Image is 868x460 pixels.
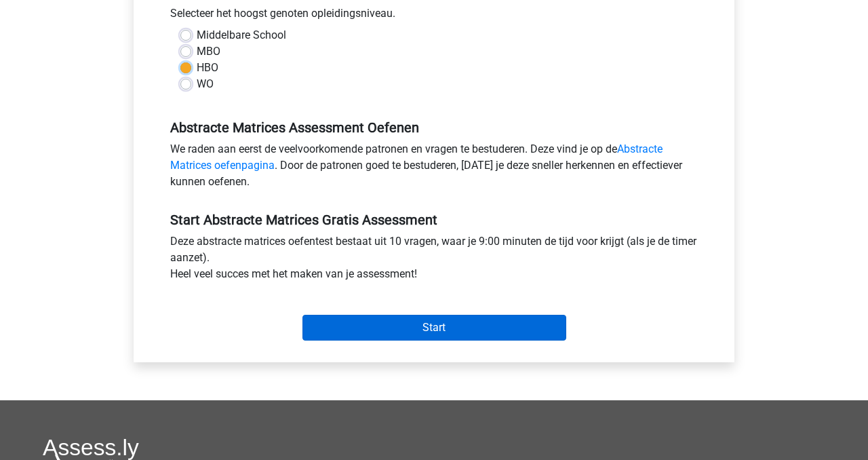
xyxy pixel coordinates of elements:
label: Middelbare School [197,27,286,43]
div: We raden aan eerst de veelvoorkomende patronen en vragen te bestuderen. Deze vind je op de . Door... [160,141,708,195]
h5: Abstracte Matrices Assessment Oefenen [170,119,698,136]
div: Deze abstracte matrices oefentest bestaat uit 10 vragen, waar je 9:00 minuten de tijd voor krijgt... [160,233,708,288]
input: Start [302,315,566,341]
label: MBO [197,43,220,60]
label: WO [197,76,214,92]
div: Selecteer het hoogst genoten opleidingsniveau. [160,5,708,27]
label: HBO [197,60,218,76]
h5: Start Abstracte Matrices Gratis Assessment [170,212,698,228]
